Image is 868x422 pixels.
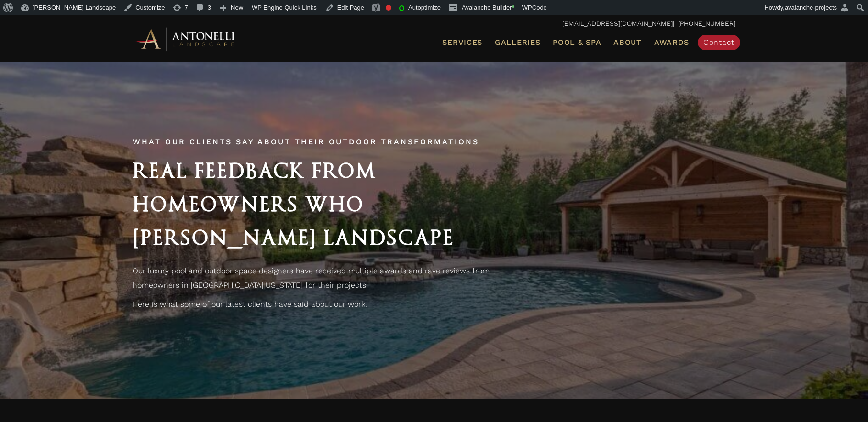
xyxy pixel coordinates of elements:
span: Services [442,39,482,46]
a: Services [438,36,486,49]
a: Awards [650,36,693,49]
span: Pool & Spa [553,38,601,47]
span: • [512,2,515,11]
a: Galleries [491,36,544,49]
span: Contact [703,38,734,47]
span: Galleries [495,38,540,47]
a: [EMAIL_ADDRESS][DOMAIN_NAME] [562,20,673,27]
img: Antonelli Horizontal Logo [133,26,238,52]
span: avalanche-projects [785,4,837,11]
span: Awards [654,38,689,47]
span: Real Feedback from Homeowners Who [PERSON_NAME] Landscape [133,159,454,249]
span: What Our Clients Say About Their Outdoor Transformations [133,137,479,146]
a: Contact [698,35,740,50]
p: Here is what some of our latest clients have said about our work. [133,297,506,312]
span: About [613,39,642,46]
p: Our luxury pool and outdoor space designers have received multiple awards and rave reviews from h... [133,264,506,292]
a: Pool & Spa [549,36,605,49]
a: About [610,36,645,49]
div: Focus keyphrase not set [386,5,391,11]
p: | [PHONE_NUMBER] [133,18,735,30]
